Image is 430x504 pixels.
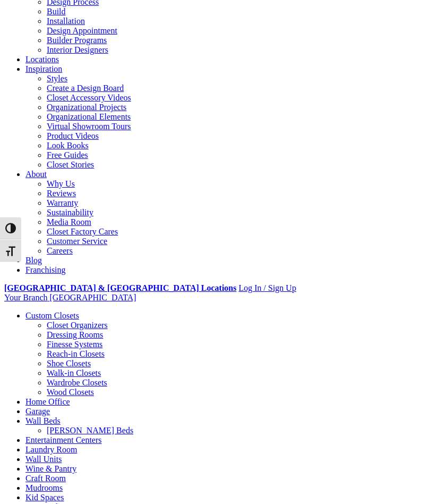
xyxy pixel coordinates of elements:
a: Build [47,7,66,16]
a: Dressing Rooms [47,330,103,339]
a: Closet Organizers [47,321,108,330]
span: Your Branch [4,293,47,302]
a: Closet Accessory Videos [47,93,131,102]
a: Look Books [47,141,89,150]
a: Inspiration [25,64,62,73]
a: Sustainability [47,208,93,217]
a: Careers [47,246,73,255]
a: Customer Service [47,237,107,246]
a: Laundry Room [25,445,77,454]
a: Product Videos [47,131,99,140]
a: Wood Closets [47,388,94,397]
a: Wine & Pantry [25,464,76,473]
a: Wardrobe Closets [47,378,107,387]
a: Reach-in Closets [47,349,105,358]
a: Organizational Projects [47,103,126,112]
a: Log In / Sign Up [238,283,296,292]
a: Wall Beds [25,416,61,425]
span: [GEOGRAPHIC_DATA] [49,293,136,302]
a: Why Us [47,179,75,188]
a: Design Appointment [47,26,117,35]
a: Free Guides [47,150,88,159]
a: About [25,170,47,179]
a: Finesse Systems [47,340,102,349]
a: Builder Programs [47,36,107,45]
a: Warranty [47,198,78,207]
a: Entertainment Centers [25,435,102,444]
a: Locations [25,55,59,64]
a: Interior Designers [47,45,108,54]
a: [GEOGRAPHIC_DATA] & [GEOGRAPHIC_DATA] Locations [4,283,236,292]
a: Organizational Elements [47,112,131,121]
a: Your Branch [GEOGRAPHIC_DATA] [4,293,136,302]
a: Styles [47,74,67,83]
a: Kid Spaces [25,493,64,502]
a: Closet Factory Cares [47,227,118,236]
a: [PERSON_NAME] Beds [47,426,133,435]
a: Home Office [25,397,70,406]
a: Reviews [47,189,76,198]
a: Franchising [25,265,66,274]
a: Walk-in Closets [47,368,101,377]
a: Mudrooms [25,483,63,492]
a: Closet Stories [47,160,94,169]
a: Custom Closets [25,311,79,320]
a: Media Room [47,217,91,226]
a: Wall Units [25,455,62,464]
a: Garage [25,407,50,416]
a: Create a Design Board [47,83,124,93]
a: Installation [47,16,85,26]
a: Shoe Closets [47,359,91,368]
a: Blog [25,256,42,265]
a: Virtual Showroom Tours [47,122,131,131]
a: Craft Room [25,474,66,483]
